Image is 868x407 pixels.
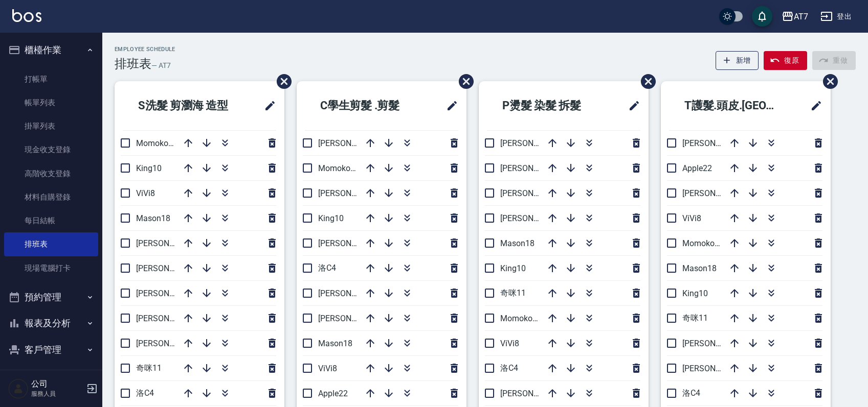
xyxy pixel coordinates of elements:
[500,363,518,373] span: 洛C4
[136,264,202,273] span: [PERSON_NAME]9
[500,288,526,298] span: 奇咪11
[136,138,177,148] span: Momoko12
[115,46,175,53] h2: Employee Schedule
[258,93,276,118] span: 修改班表的標題
[804,93,822,118] span: 修改班表的標題
[816,7,856,26] button: 登出
[682,138,748,148] span: [PERSON_NAME]2
[4,337,98,363] button: 客戶管理
[151,60,171,71] h6: — AT7
[815,66,839,97] span: 刪除班表
[318,289,384,298] span: [PERSON_NAME]6
[136,163,162,173] span: King10
[136,388,154,398] span: 洛C4
[682,213,701,223] span: ViVi8
[500,339,519,348] span: ViVi8
[500,264,526,273] span: King10
[4,114,98,138] a: 掛單列表
[318,238,384,248] span: [PERSON_NAME]2
[318,138,386,148] span: [PERSON_NAME] 5
[4,232,98,256] a: 排班表
[12,9,41,22] img: Logo
[682,163,712,173] span: Apple22
[4,284,98,310] button: 預約管理
[682,388,700,398] span: 洛C4
[318,188,384,198] span: [PERSON_NAME]9
[682,289,708,298] span: King10
[500,138,566,148] span: [PERSON_NAME]9
[4,256,98,280] a: 現場電腦打卡
[136,314,202,323] span: [PERSON_NAME]7
[4,185,98,209] a: 材料自購登錄
[440,93,458,118] span: 修改班表的標題
[500,389,566,398] span: [PERSON_NAME]2
[716,51,759,70] button: 新增
[8,378,29,399] img: Person
[123,87,251,124] h2: S洗髮 剪瀏海 造型
[115,57,151,71] h3: 排班表
[682,188,750,198] span: [PERSON_NAME] 5
[136,213,170,223] span: Mason18
[4,162,98,185] a: 高階收支登錄
[4,67,98,91] a: 打帳單
[4,138,98,161] a: 現金收支登錄
[4,310,98,337] button: 報表及分析
[622,93,640,118] span: 修改班表的標題
[136,188,155,198] span: ViVi8
[318,263,336,273] span: 洛C4
[682,238,724,248] span: Momoko12
[500,314,542,323] span: Momoko12
[4,363,98,389] button: 員工及薪資
[682,364,748,373] span: [PERSON_NAME]9
[318,314,384,323] span: [PERSON_NAME]7
[777,6,812,27] button: AT7
[669,87,797,124] h2: T護髮.頭皮.[GEOGRAPHIC_DATA]
[682,313,708,323] span: 奇咪11
[31,389,83,398] p: 服務人員
[794,10,808,23] div: AT7
[318,213,344,223] span: King10
[318,339,352,348] span: Mason18
[487,87,609,124] h2: P燙髮 染髮 拆髮
[136,289,204,298] span: [PERSON_NAME] 5
[682,264,717,273] span: Mason18
[500,238,535,248] span: Mason18
[136,238,202,248] span: [PERSON_NAME]2
[269,66,293,97] span: 刪除班表
[136,339,202,348] span: [PERSON_NAME]6
[318,389,348,398] span: Apple22
[500,163,568,173] span: [PERSON_NAME] 5
[451,66,475,97] span: 刪除班表
[682,339,748,348] span: [PERSON_NAME]6
[633,66,657,97] span: 刪除班表
[136,363,162,373] span: 奇咪11
[31,379,83,389] h5: 公司
[764,51,807,70] button: 復原
[500,213,566,223] span: [PERSON_NAME]7
[4,91,98,114] a: 帳單列表
[305,87,427,124] h2: C學生剪髮 .剪髮
[752,6,772,27] button: save
[4,209,98,232] a: 每日結帳
[318,163,360,173] span: Momoko12
[318,364,337,373] span: ViVi8
[500,188,566,198] span: [PERSON_NAME]6
[4,37,98,63] button: 櫃檯作業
